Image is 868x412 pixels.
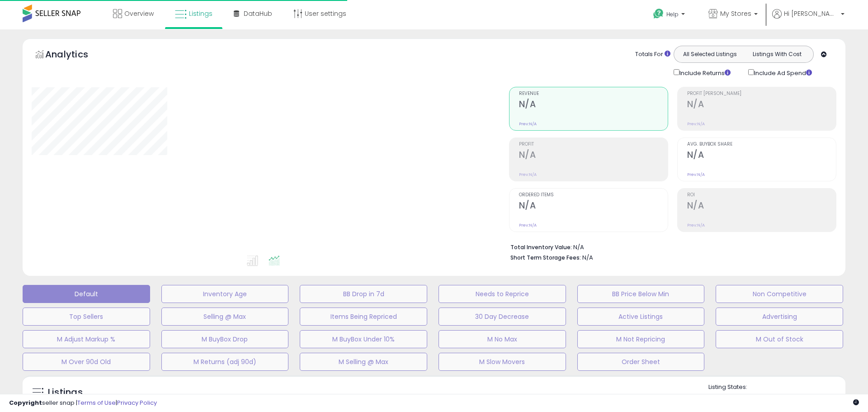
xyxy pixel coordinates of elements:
div: Include Ad Spend [741,67,826,78]
button: M Selling @ Max [300,353,427,371]
button: Top Sellers [23,308,150,326]
button: Default [23,285,150,303]
b: Short Term Storage Fees: [510,254,581,261]
button: Needs to Reprice [439,285,566,303]
button: M BuyBox Drop [161,330,289,348]
button: BB Price Below Min [577,285,705,303]
b: Total Inventory Value: [510,243,572,251]
h2: N/A [519,200,668,213]
span: Profit [519,142,668,147]
a: Hi [PERSON_NAME] [772,9,844,29]
small: Prev: N/A [519,223,537,228]
button: M Not Repricing [577,330,705,348]
h2: N/A [519,150,668,162]
button: Selling @ Max [161,308,289,326]
div: seller snap | | [9,399,157,407]
button: M Slow Movers [439,353,566,371]
button: BB Drop in 7d [300,285,427,303]
span: Overview [124,9,154,18]
button: Items Being Repriced [300,308,427,326]
h5: Analytics [45,48,106,63]
button: M Returns (adj 90d) [161,353,289,371]
small: Prev: N/A [519,121,537,127]
button: Order Sheet [577,353,705,371]
button: M Out of Stock [716,330,843,348]
span: Revenue [519,91,668,96]
span: Help [666,10,679,18]
li: N/A [510,241,830,252]
button: Advertising [716,308,843,326]
span: Hi [PERSON_NAME] [784,9,838,18]
span: Avg. Buybox Share [687,142,836,147]
span: My Stores [720,9,751,18]
span: ROI [687,193,836,198]
span: DataHub [244,9,272,18]
i: Get Help [653,8,664,19]
button: Listings With Cost [743,48,811,60]
button: 30 Day Decrease [439,308,566,326]
h2: N/A [687,99,836,111]
h2: N/A [687,150,836,162]
h2: N/A [687,200,836,213]
small: Prev: N/A [687,223,705,228]
small: Prev: N/A [519,172,537,177]
div: Totals For [635,50,670,59]
button: Non Competitive [716,285,843,303]
button: Inventory Age [161,285,289,303]
span: N/A [582,253,593,262]
div: Include Returns [667,67,741,78]
small: Prev: N/A [687,121,705,127]
a: Help [646,1,694,29]
button: M BuyBox Under 10% [300,330,427,348]
span: Profit [PERSON_NAME] [687,91,836,96]
small: Prev: N/A [687,172,705,177]
strong: Copyright [9,398,42,407]
button: M No Max [439,330,566,348]
button: All Selected Listings [676,48,744,60]
button: Active Listings [577,308,705,326]
button: M Over 90d Old [23,353,150,371]
span: Ordered Items [519,193,668,198]
button: M Adjust Markup % [23,330,150,348]
h2: N/A [519,99,668,111]
span: Listings [189,9,212,18]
